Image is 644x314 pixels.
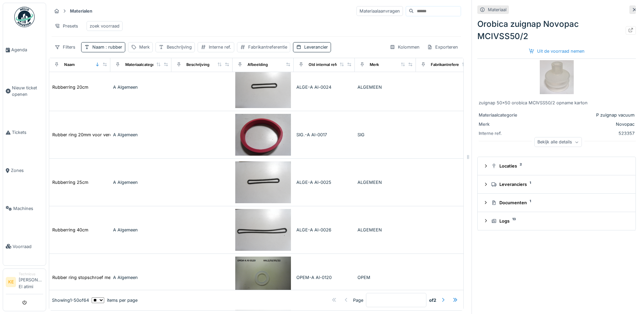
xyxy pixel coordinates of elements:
div: Rubber ring 20mm voor verdeler [52,132,120,138]
a: Voorraad [3,227,46,265]
div: Naam [92,44,122,50]
img: Badge_color-CXgf-gQk.svg [14,7,35,27]
span: Tickets [12,129,43,136]
span: Agenda [11,47,43,53]
div: A Algemeen [113,132,169,138]
div: Materiaal [488,6,507,13]
div: Presets [52,21,81,31]
span: : rubber [104,45,122,50]
div: Documenten [491,199,627,206]
img: Rubberring 40cm [235,209,291,251]
div: Exporteren [424,42,461,52]
div: Materiaalcategorie [125,62,160,68]
summary: Documenten1 [480,196,633,209]
div: Materiaalcategorie [479,112,530,118]
div: Materiaalaanvragen [356,6,403,16]
div: zuignap 50x50 orobica MCIVSS50/2 opname karton [479,100,634,106]
div: Technicus [19,272,43,277]
div: Uit de voorraad nemen [526,47,587,56]
a: Nieuw ticket openen [3,69,46,114]
a: Agenda [3,31,46,69]
div: Beschrijving [186,62,209,68]
div: P zuignap vacuum [532,112,634,118]
div: Merk [370,62,379,68]
div: Naam [64,62,75,68]
div: SIG [357,132,413,138]
div: Fabrikantreferentie [248,44,287,50]
div: Old internal reference [309,62,349,68]
a: Zones [3,152,46,190]
div: A Algemeen [113,274,169,281]
div: Orobica zuignap Novopac MCIVSS50/2 [477,18,636,42]
div: A Algemeen [113,227,169,233]
div: Kolommen [387,42,423,52]
img: Orobica zuignap Novopac MCIVSS50/2 [540,60,574,94]
span: Zones [11,167,43,174]
div: Fabrikantreferentie [431,62,466,68]
div: 523357 [532,130,634,137]
div: Merk [139,44,150,50]
div: ALGE-A Al-0024 [296,84,352,90]
summary: Locaties2 [480,160,633,172]
div: Interne ref. [479,130,530,137]
div: Rubberring 40cm [52,227,88,233]
div: ALGEMEEN [357,84,413,90]
strong: of 2 [429,297,436,303]
div: A Algemeen [113,84,169,90]
div: Rubberring 25cm [52,179,88,186]
summary: Leveranciers1 [480,178,633,191]
div: OPEM [357,274,413,281]
div: Showing 1 - 50 of 64 [52,297,89,303]
div: Bekijk alle details [534,137,582,147]
div: Leveranciers [491,181,627,188]
div: Beschrijving [167,44,192,50]
summary: Logs13 [480,215,633,227]
a: Tickets [3,114,46,152]
a: Machines [3,189,46,227]
strong: Materialen [67,8,95,14]
div: ALGEMEEN [357,227,413,233]
div: Merk [479,121,530,127]
div: Leverancier [304,44,328,50]
div: Rubberring 20cm [52,84,88,90]
div: Page [353,297,363,303]
span: Machines [13,205,43,212]
div: ALGE-A Al-0026 [296,227,352,233]
img: Rubberring 25cm [235,161,291,203]
div: Rubber ring stopschroef messenblok [52,274,129,281]
span: Nieuw ticket openen [12,85,43,98]
div: ALGE-A Al-0025 [296,179,352,186]
div: Afbeelding [247,62,268,68]
li: [PERSON_NAME] El atimi [19,272,43,293]
div: Logs [491,218,627,224]
div: A Algemeen [113,179,169,186]
a: KE Technicus[PERSON_NAME] El atimi [6,272,43,294]
div: OPEM-A Al-0120 [296,274,352,281]
div: ALGEMEEN [357,179,413,186]
div: Locaties [491,163,627,169]
div: items per page [92,297,137,303]
div: zoek voorraad [90,23,119,29]
div: Filters [52,42,78,52]
img: Rubber ring stopschroef messenblok [235,257,291,298]
img: Rubberring 20cm [235,66,291,108]
span: Voorraad [13,243,43,250]
div: SIG.-A Al-0017 [296,132,352,138]
div: Interne ref. [209,44,231,50]
div: Novopac [532,121,634,127]
li: KE [6,277,16,287]
img: Rubber ring 20mm voor verdeler [235,114,291,156]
